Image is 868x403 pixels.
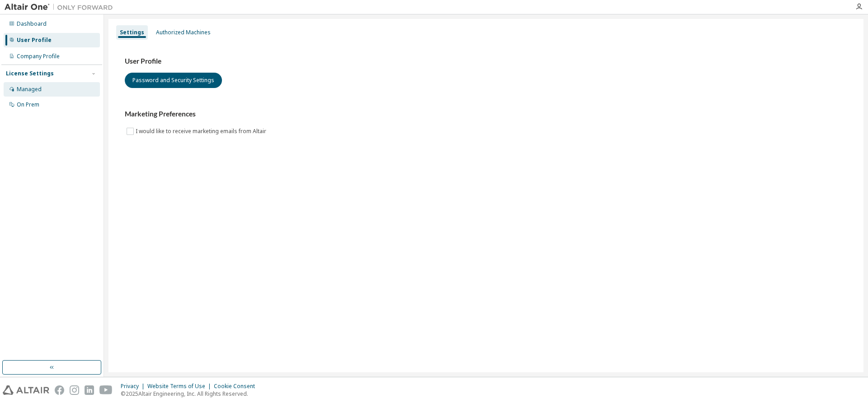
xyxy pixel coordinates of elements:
div: Privacy [121,383,147,390]
div: Dashboard [17,20,47,28]
div: License Settings [6,70,54,77]
img: facebook.svg [55,385,64,395]
img: Altair One [5,3,118,12]
div: Cookie Consent [214,383,260,390]
img: instagram.svg [70,385,79,395]
div: User Profile [17,37,52,44]
img: altair_logo.svg [3,385,49,395]
label: I would like to receive marketing emails from Altair [136,126,268,137]
img: youtube.svg [99,385,113,395]
div: Website Terms of Use [147,383,214,390]
h3: Marketing Preferences [125,110,847,119]
div: Settings [120,29,144,36]
div: On Prem [17,101,39,108]
div: Company Profile [17,53,60,60]
h3: User Profile [125,57,847,66]
img: linkedin.svg [85,385,94,395]
div: Managed [17,86,42,93]
p: © 2025 Altair Engineering, Inc. All Rights Reserved. [121,390,260,398]
button: Password and Security Settings [125,73,222,88]
div: Authorized Machines [156,29,211,36]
